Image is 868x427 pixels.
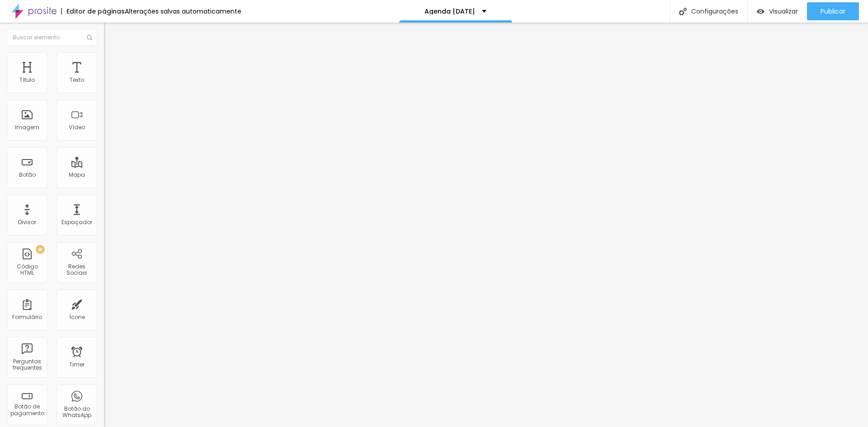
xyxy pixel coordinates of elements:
[821,8,845,15] span: Publicar
[59,263,94,277] div: Redes Sociais
[61,8,125,14] div: Editor de páginas
[69,124,85,131] div: Vídeo
[769,8,798,15] span: Visualizar
[12,314,42,320] div: Formulário
[87,35,92,40] img: Icone
[425,8,475,14] p: Agenda [DATE]
[807,2,859,20] button: Publicar
[7,29,97,46] input: Buscar elemento
[70,77,84,83] div: Texto
[18,219,36,225] div: Divisor
[748,2,807,20] button: Visualizar
[59,406,94,419] div: Botão do WhatsApp
[679,8,687,15] img: Icone
[757,8,764,15] img: view-1.svg
[9,263,45,277] div: Código HTML
[69,314,85,320] div: Ícone
[69,172,85,178] div: Mapa
[125,8,241,14] div: Alterações salvas automaticamente
[69,361,85,368] div: Timer
[19,172,36,178] div: Botão
[9,358,45,371] div: Perguntas frequentes
[9,404,45,417] div: Botão de pagamento
[104,23,868,427] iframe: Editor
[19,77,35,83] div: Título
[15,124,39,131] div: Imagem
[61,219,92,225] div: Espaçador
